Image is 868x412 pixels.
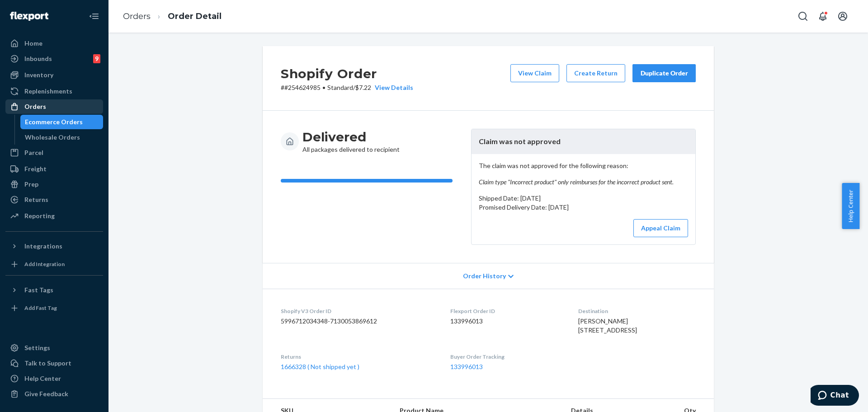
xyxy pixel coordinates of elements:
[281,64,413,83] h2: Shopify Order
[5,177,103,192] a: Prep
[24,148,43,157] div: Parcel
[811,385,859,407] iframe: Opens a widget where you can chat to one of our agents
[842,183,859,229] button: Help Center
[24,343,50,352] div: Settings
[24,54,52,63] div: Inbounds
[281,353,436,360] dt: Returns
[834,7,852,25] button: Open account menu
[24,286,53,295] div: Fast Tags
[633,219,688,237] button: Appeal Claim
[814,7,832,25] button: Open notifications
[5,192,103,207] a: Returns
[5,301,103,315] a: Add Fast Tag
[24,389,68,398] div: Give Feedback
[371,83,413,92] button: View Details
[578,317,637,334] span: [PERSON_NAME] [STREET_ADDRESS]
[5,145,103,160] a: Parcel
[322,84,325,91] span: •
[450,363,483,370] a: 133996013
[5,68,103,82] a: Inventory
[472,129,695,154] header: Claim was not approved
[479,178,688,187] em: Claim type "Incorrect product" only reimburses for the incorrect product sent.
[85,7,103,25] button: Close Navigation
[302,129,400,145] h3: Delivered
[5,387,103,401] button: Give Feedback
[24,180,38,189] div: Prep
[5,239,103,253] button: Integrations
[479,203,688,212] p: Promised Delivery Date: [DATE]
[5,257,103,272] a: Add Integration
[5,371,103,386] a: Help Center
[450,353,563,360] dt: Buyer Order Tracking
[327,84,353,91] span: Standard
[463,272,506,281] span: Order History
[24,304,57,312] div: Add Fast Tag
[20,115,104,129] a: Ecommerce Orders
[5,356,103,370] button: Talk to Support
[24,70,53,80] div: Inventory
[450,317,563,326] dd: 133996013
[24,211,55,220] div: Reporting
[24,195,48,204] div: Returns
[479,161,688,187] p: The claim was not approved for the following reason:
[5,209,103,223] a: Reporting
[5,36,103,51] a: Home
[24,374,61,383] div: Help Center
[24,87,72,96] div: Replenishments
[10,12,48,21] img: Flexport logo
[5,341,103,355] a: Settings
[578,307,696,315] dt: Destination
[632,64,696,82] button: Duplicate Order
[24,242,62,251] div: Integrations
[116,3,229,30] ol: breadcrumbs
[794,7,812,25] button: Open Search Box
[24,260,65,268] div: Add Integration
[24,359,71,368] div: Talk to Support
[5,283,103,297] button: Fast Tags
[302,129,400,154] div: All packages delivered to recipient
[5,99,103,114] a: Orders
[123,11,151,21] a: Orders
[25,117,83,126] div: Ecommerce Orders
[20,130,104,145] a: Wholesale Orders
[566,64,625,82] button: Create Return
[24,39,42,48] div: Home
[281,307,436,315] dt: Shopify V3 Order ID
[5,162,103,176] a: Freight
[93,54,100,63] div: 9
[25,133,80,142] div: Wholesale Orders
[5,84,103,98] a: Replenishments
[510,64,559,82] button: View Claim
[479,194,688,203] p: Shipped Date: [DATE]
[24,102,46,111] div: Orders
[450,307,563,315] dt: Flexport Order ID
[24,164,47,173] div: Freight
[640,69,688,78] div: Duplicate Order
[281,363,359,370] a: 1666328 ( Not shipped yet )
[281,83,413,92] p: # #254624985 / $7.22
[5,51,103,66] a: Inbounds9
[281,317,436,326] dd: 5996712034348-7130053869612
[168,11,222,21] a: Order Detail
